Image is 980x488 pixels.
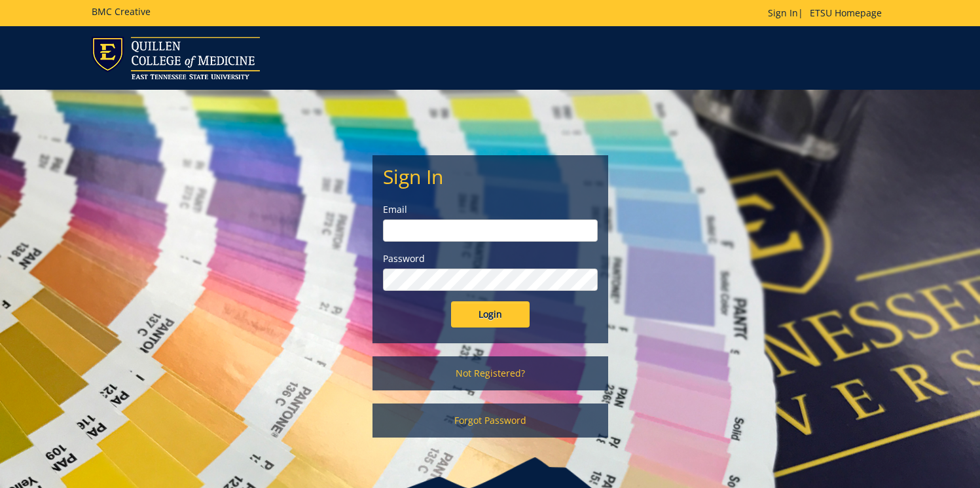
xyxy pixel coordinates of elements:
h5: BMC Creative [92,7,151,16]
a: ETSU Homepage [803,7,888,19]
label: Password [383,252,598,265]
input: Login [451,301,530,328]
img: ETSU logo [92,37,260,79]
p: | [768,7,888,20]
a: Not Registered? [372,356,608,390]
label: Email [383,203,598,216]
a: Sign In [768,7,798,19]
a: Forgot Password [372,404,608,438]
h2: Sign In [383,166,598,187]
